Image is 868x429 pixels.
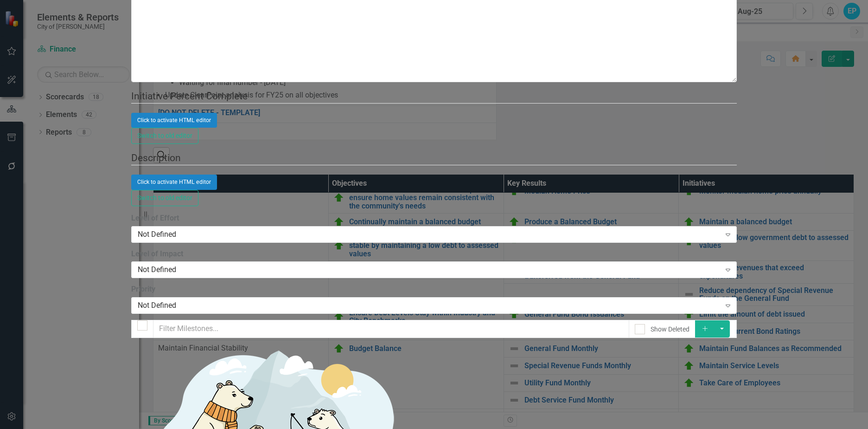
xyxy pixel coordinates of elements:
button: Switch to old editor [131,190,198,206]
label: Level of Effort [131,213,737,224]
legend: Description [131,151,737,165]
div: Not Defined [138,265,721,275]
div: Not Defined [138,229,721,240]
label: Level of Impact [131,249,737,260]
div: Show Deleted [651,325,689,334]
button: Click to activate HTML editor [131,175,217,189]
input: Filter Milestones... [153,320,629,338]
label: Priority [131,284,737,295]
legend: Initiative Percent Complete [131,89,737,104]
button: Click to activate HTML editor [131,113,217,128]
button: Switch to old editor [131,128,198,144]
div: Not Defined [138,300,721,311]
